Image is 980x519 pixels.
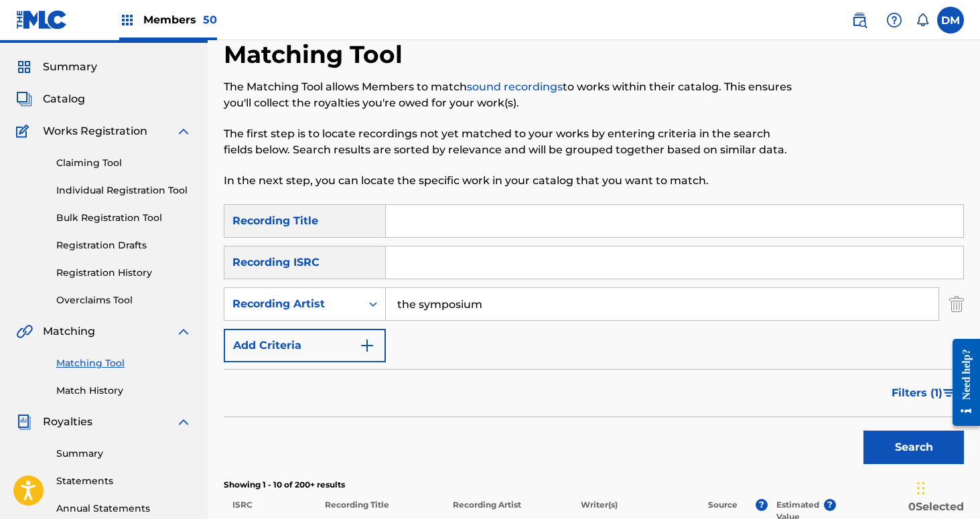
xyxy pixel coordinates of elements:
[224,204,964,471] form: Search Form
[881,7,908,33] div: Help
[886,12,902,28] img: help
[224,173,794,189] p: In the next step, you can locate the specific work in your catalog that you want to match.
[43,123,147,139] span: Works Registration
[43,323,95,340] span: Matching
[224,126,794,158] p: The first step is to locate recordings not yet matched to your works by entering criteria in the ...
[232,296,353,312] div: Recording Artist
[143,12,217,27] span: Members
[917,468,925,508] div: Drag
[56,211,192,225] a: Bulk Registration Tool
[203,13,217,26] span: 50
[467,80,563,93] a: sound recordings
[846,7,873,33] a: Public Search
[56,183,192,198] a: Individual Registration Tool
[359,338,375,354] img: 9d2ae6d4665cec9f34b9.svg
[56,502,192,516] a: Annual Statements
[851,12,867,28] img: search
[56,474,192,488] a: Statements
[892,385,942,401] span: Filters ( 1 )
[16,91,85,107] a: CatalogCatalog
[16,123,33,139] img: Works Registration
[56,356,192,370] a: Matching Tool
[119,12,135,28] img: Top Rightsholders
[56,384,192,398] a: Match History
[56,293,192,307] a: Overclaims Tool
[43,59,97,75] span: Summary
[56,156,192,170] a: Claiming Tool
[56,447,192,461] a: Summary
[16,323,33,340] img: Matching
[176,414,192,430] img: expand
[43,414,92,430] span: Royalties
[43,91,85,107] span: Catalog
[176,323,192,340] img: expand
[884,376,964,410] button: Filters (1)
[16,59,97,75] a: SummarySummary
[224,479,964,491] p: Showing 1 - 10 of 200+ results
[824,499,836,511] span: ?
[224,40,409,70] h2: Matching Tool
[16,91,32,107] img: Catalog
[224,329,386,362] button: Add Criteria
[176,123,192,139] img: expand
[942,329,980,437] iframe: Resource Center
[56,238,192,252] a: Registration Drafts
[224,79,794,111] p: The Matching Tool allows Members to match to works within their catalog. This ensures you'll coll...
[937,7,964,33] div: User Menu
[916,13,929,27] div: Notifications
[16,414,32,430] img: Royalties
[756,499,768,511] span: ?
[863,431,964,464] button: Search
[56,266,192,280] a: Registration History
[16,59,32,75] img: Summary
[16,10,68,29] img: MLC Logo
[949,287,964,321] img: Delete Criterion
[913,455,980,519] iframe: Chat Widget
